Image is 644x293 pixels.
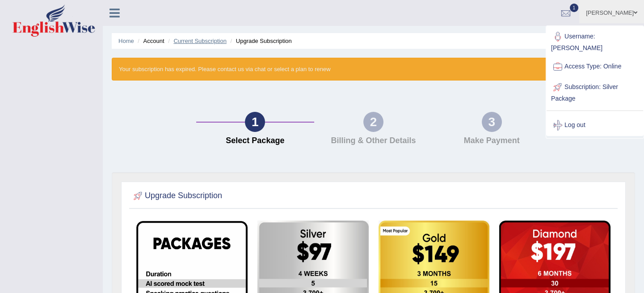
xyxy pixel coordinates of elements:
[131,189,222,203] h2: Upgrade Subscription
[547,115,643,136] a: Log out
[319,136,428,145] h4: Billing & Other Details
[245,112,265,132] div: 1
[173,38,227,44] a: Current Subscription
[118,38,134,44] a: Home
[570,4,579,12] span: 1
[482,112,502,132] div: 3
[547,77,643,107] a: Subscription: Silver Package
[112,58,635,81] div: Your subscription has expired. Please contact us via chat or select a plan to renew
[437,136,547,145] h4: Make Payment
[228,37,292,45] li: Upgrade Subscription
[547,26,643,56] a: Username: [PERSON_NAME]
[201,136,310,145] h4: Select Package
[363,112,383,132] div: 2
[547,56,643,77] a: Access Type: Online
[135,37,164,45] li: Account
